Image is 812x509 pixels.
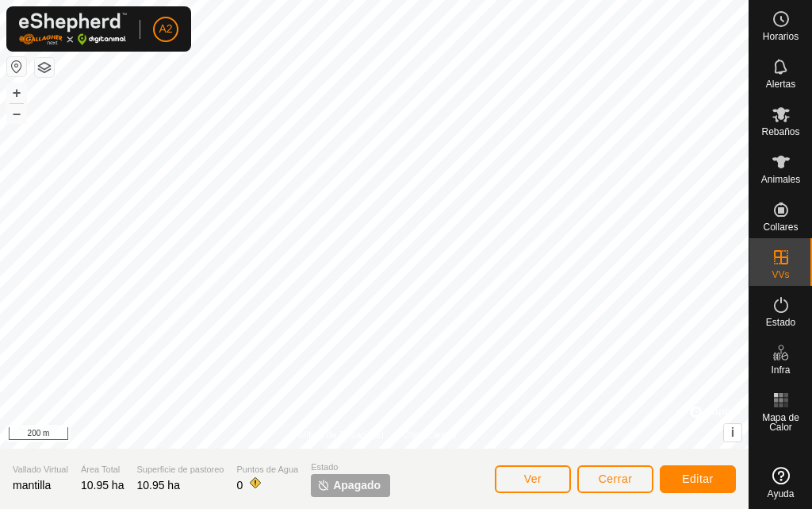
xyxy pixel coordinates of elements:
span: Infra [771,365,790,375]
span: Área Total [81,463,124,476]
span: Vallado Virtual [13,463,68,476]
span: Ayuda [768,489,795,499]
button: Cerrar [577,465,653,493]
span: VVs [772,270,789,280]
button: Editar [660,465,736,493]
span: Puntos de Agua [237,463,299,476]
a: Contáctenos [403,428,456,442]
span: i [731,426,734,439]
span: Superficie de pastoreo [136,463,224,476]
span: mantilla [13,479,51,492]
span: 10.95 ha [81,479,124,492]
span: Alertas [766,79,795,89]
span: Estado [766,318,795,327]
span: 0 [237,479,243,492]
button: – [7,104,26,123]
span: Cerrar [599,472,633,485]
button: Capas del Mapa [35,58,54,77]
a: Política de Privacidad [293,428,384,442]
span: Mapa de Calor [753,413,808,432]
span: Apagado [333,477,381,494]
span: A2 [159,21,172,37]
span: Ver [524,472,542,485]
span: Editar [682,472,714,485]
span: Animales [761,175,800,184]
button: Restablecer Mapa [7,57,26,76]
img: apagar [317,479,330,492]
button: i [724,424,741,442]
button: + [7,83,26,102]
span: Rebaños [761,127,799,137]
button: Ver [495,465,571,493]
span: Horarios [763,32,799,41]
img: Logo Gallagher [19,13,127,45]
span: Collares [763,222,798,232]
a: Ayuda [749,461,812,505]
span: Estado [311,461,390,474]
span: 10.95 ha [136,479,180,492]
